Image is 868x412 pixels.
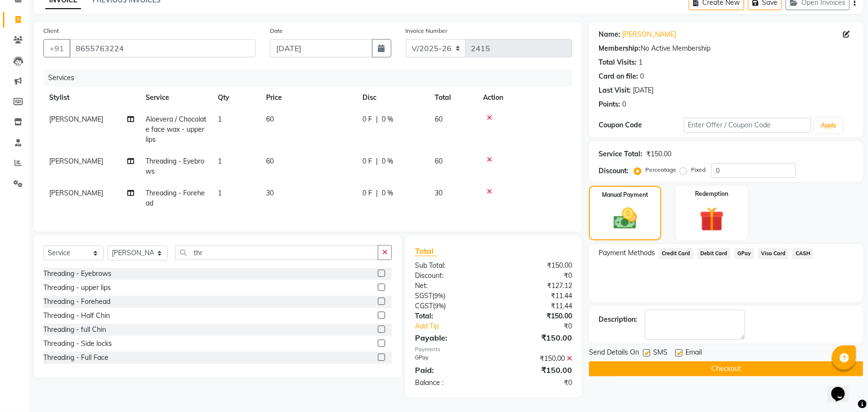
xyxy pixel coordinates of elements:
[494,378,579,388] div: ₹0
[49,115,103,124] span: [PERSON_NAME]
[218,115,222,124] span: 1
[408,271,494,281] div: Discount:
[589,347,639,359] span: Send Details On
[599,315,637,325] div: Description:
[43,269,111,279] div: Threading - Eyebrows
[494,301,579,311] div: ₹11.44
[692,204,732,234] img: _gift.svg
[382,188,393,198] span: 0 %
[408,311,494,321] div: Total:
[376,188,378,198] span: |
[146,115,206,144] span: Aloevera / Chocolate face wax - upper lips
[599,43,641,54] div: Membership:
[599,29,620,40] div: Name:
[260,87,357,109] th: Price
[494,311,579,321] div: ₹150.00
[69,39,255,57] input: Search by Name/Mobile/Email/Code
[408,332,494,343] div: Payable:
[357,87,429,109] th: Disc
[599,57,637,68] div: Total Visits:
[494,354,579,364] div: ₹150.00
[266,189,274,197] span: 30
[43,39,70,57] button: +91
[49,189,103,197] span: [PERSON_NAME]
[435,189,442,197] span: 30
[408,378,494,388] div: Balance :
[376,156,378,166] span: |
[43,27,59,35] label: Client
[408,281,494,291] div: Net:
[266,115,274,124] span: 60
[685,347,702,359] span: Email
[494,364,579,376] div: ₹150.00
[382,156,393,166] span: 0 %
[43,339,112,349] div: Threading - Side locks
[734,248,754,259] span: GPay
[622,29,676,40] a: [PERSON_NAME]
[415,302,433,310] span: CGST
[695,190,728,198] label: Redemption
[653,347,668,359] span: SMS
[599,248,655,258] span: Payment Methods
[691,165,706,174] label: Fixed
[43,297,110,307] div: Threading - Forehead
[494,291,579,301] div: ₹11.44
[435,302,444,310] span: 9%
[589,361,863,376] button: Checkout
[435,157,442,165] span: 60
[146,157,204,176] span: Threading - Eyebrows
[477,87,572,109] th: Action
[362,114,372,124] span: 0 F
[758,248,789,259] span: Visa Card
[362,156,372,166] span: 0 F
[429,87,477,109] th: Total
[633,85,654,96] div: [DATE]
[599,85,631,96] div: Last Visit:
[406,27,448,35] label: Invoice Number
[508,321,579,331] div: ₹0
[599,99,620,110] div: Points:
[175,245,378,260] input: Search or Scan
[828,373,858,402] iframe: chat widget
[599,43,854,54] div: No Active Membership
[43,353,108,363] div: Threading - Full Face
[684,118,811,133] input: Enter Offer / Coupon Code
[645,165,676,174] label: Percentage
[218,189,222,197] span: 1
[415,345,572,354] div: Payments
[622,99,626,110] div: 0
[140,87,212,109] th: Service
[49,157,103,165] span: [PERSON_NAME]
[212,87,260,109] th: Qty
[792,248,813,259] span: CASH
[599,166,628,176] div: Discount:
[43,87,140,109] th: Stylist
[646,149,671,159] div: ₹150.00
[640,71,644,82] div: 0
[415,291,432,300] span: SGST
[408,301,494,311] div: ( )
[270,27,283,35] label: Date
[659,248,694,259] span: Credit Card
[639,57,642,68] div: 1
[435,115,442,124] span: 60
[408,261,494,271] div: Sub Total:
[697,248,731,259] span: Debit Card
[415,246,437,256] span: Total
[218,157,222,165] span: 1
[43,325,106,335] div: Threading - full Chin
[408,364,494,376] div: Paid:
[376,114,378,124] span: |
[43,311,110,321] div: Threading - Half Chin
[494,281,579,291] div: ₹127.12
[434,292,443,300] span: 9%
[494,261,579,271] div: ₹150.00
[146,189,205,207] span: Threading - Forehead
[43,283,111,293] div: Threading - upper lips
[408,321,508,331] a: Add Tip
[266,157,274,165] span: 60
[44,69,579,87] div: Services
[599,120,683,130] div: Coupon Code
[408,354,494,364] div: GPay
[815,118,842,133] button: Apply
